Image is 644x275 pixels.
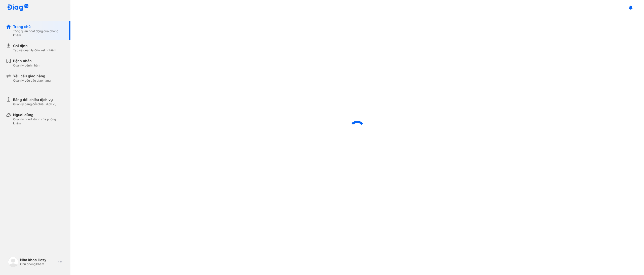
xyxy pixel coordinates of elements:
[13,97,56,102] div: Bảng đối chiếu dịch vụ
[13,74,51,79] div: Yêu cầu giao hàng
[20,258,56,262] div: Nha khoa Hesy
[13,102,56,106] div: Quản lý bảng đối chiếu dịch vụ
[13,112,64,117] div: Người dùng
[13,58,39,63] div: Bệnh nhân
[8,257,18,267] img: logo
[13,24,64,29] div: Trang chủ
[13,43,56,48] div: Chỉ định
[13,117,64,125] div: Quản lý người dùng của phòng khám
[7,4,29,12] img: logo
[20,262,56,266] div: Chủ phòng khám
[13,79,51,83] div: Quản lý yêu cầu giao hàng
[13,63,39,67] div: Quản lý bệnh nhân
[13,48,56,52] div: Tạo và quản lý đơn xét nghiệm
[13,29,64,37] div: Tổng quan hoạt động của phòng khám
